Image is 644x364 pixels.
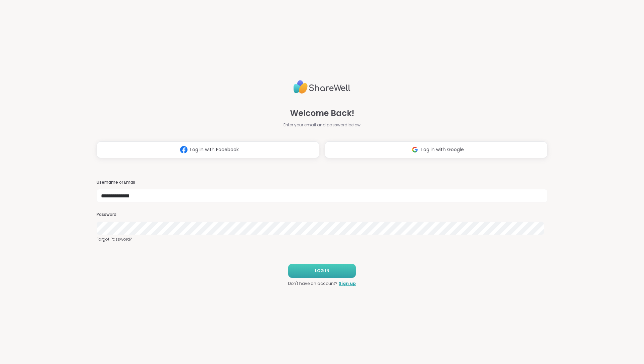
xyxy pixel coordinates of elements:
a: Sign up [339,281,356,287]
span: Log in with Facebook [190,146,239,153]
img: ShareWell Logomark [409,143,421,156]
h3: Username or Email [97,180,547,185]
h3: Password [97,212,547,218]
button: Log in with Google [325,141,547,158]
span: Welcome Back! [290,107,354,119]
img: ShareWell Logomark [177,143,190,156]
span: Enter your email and password below [283,122,361,128]
button: Log in with Facebook [97,141,319,158]
span: LOG IN [315,268,329,274]
a: Forgot Password? [97,236,547,242]
span: Don't have an account? [288,281,337,287]
img: ShareWell Logo [293,77,351,97]
span: Log in with Google [421,146,464,153]
button: LOG IN [288,264,356,278]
